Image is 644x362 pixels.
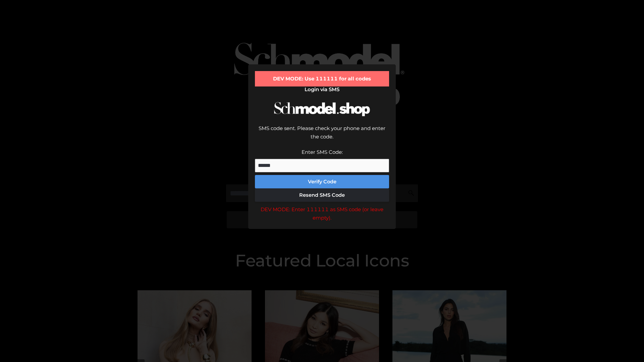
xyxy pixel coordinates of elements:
div: DEV MODE: Use 111111 for all codes [255,71,389,86]
label: Enter SMS Code: [302,149,343,155]
button: Resend SMS Code [255,188,389,202]
div: SMS code sent. Please check your phone and enter the code. [255,124,389,148]
div: DEV MODE: Enter 111111 as SMS code (or leave empty). [255,205,389,222]
button: Verify Code [255,175,389,188]
img: Schmodel Logo [272,96,372,122]
h2: Login via SMS [255,86,389,93]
